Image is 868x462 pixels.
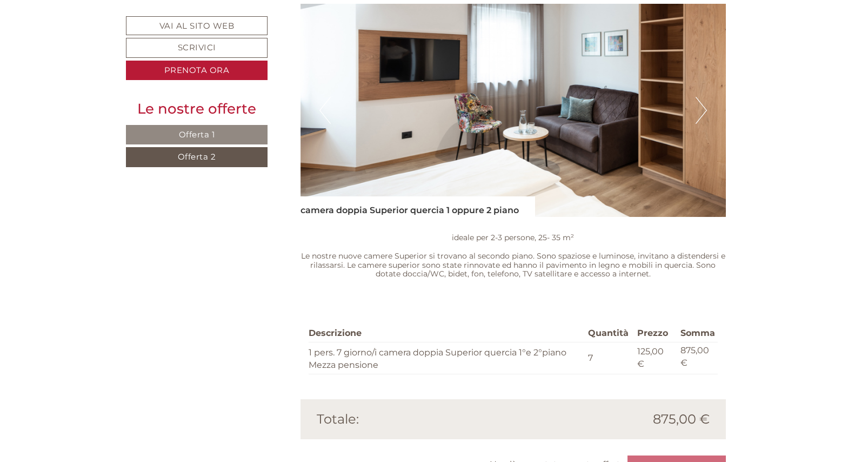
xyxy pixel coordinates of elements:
div: Totale: [309,410,513,428]
td: 7 [584,342,633,374]
td: 1 pers. 7 giorno/i camera doppia Superior quercia 1°e 2°piano Mezza pensione [309,342,584,374]
a: Vai al sito web [126,16,268,35]
span: Offerta 1 [179,129,215,140]
th: Descrizione [309,325,584,342]
a: Scrivici [126,38,268,58]
p: ideale per 2-3 persone, 25- 35 m² Le nostre nuove camere Superior si trovano al secondo piano. So... [301,233,726,279]
th: Prezzo [633,325,676,342]
span: 875,00 € [653,410,710,428]
small: 12:04 [16,52,181,60]
span: Offerta 2 [178,151,216,162]
img: image [301,4,726,217]
th: Somma [676,325,718,342]
button: Next [696,97,707,124]
button: Previous [319,97,331,124]
div: Buon giorno, come possiamo aiutarla? [8,29,186,62]
td: 875,00 € [676,342,718,374]
span: 125,00 € [637,346,664,369]
div: [DATE] [192,8,234,27]
div: [GEOGRAPHIC_DATA] [16,31,181,40]
th: Quantità [584,325,633,342]
div: camera doppia Superior quercia 1 oppure 2 piano [301,196,535,217]
div: Le nostre offerte [126,99,268,119]
button: Invia [368,285,426,305]
a: Prenota ora [126,61,268,81]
